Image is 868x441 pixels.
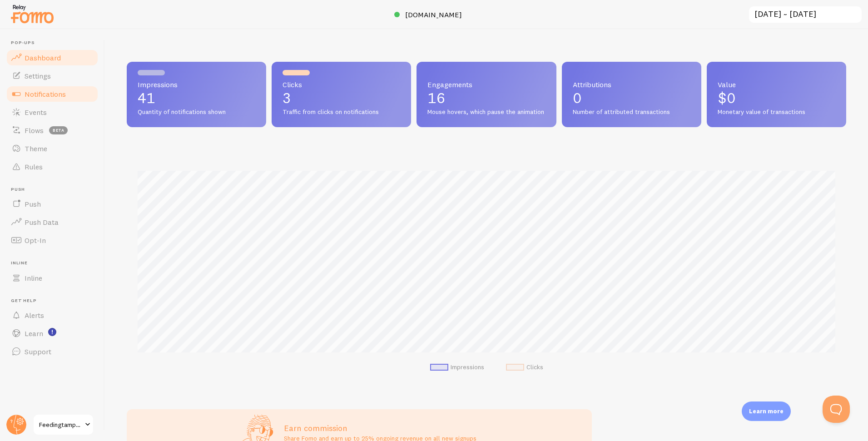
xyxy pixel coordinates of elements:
p: 16 [427,91,545,105]
span: Get Help [11,298,99,304]
span: Notifications [25,89,66,99]
a: Theme [5,139,99,158]
span: Quantity of notifications shown [138,108,255,116]
span: Inline [11,260,99,266]
span: Mouse hovers, which pause the animation [427,108,545,116]
span: Opt-In [25,236,46,245]
a: Push [5,195,99,213]
span: $0 [718,89,736,107]
span: Number of attributed transactions [573,108,690,116]
a: Opt-In [5,231,99,249]
div: Learn more [742,401,791,421]
span: Support [25,347,51,356]
span: Impressions [138,81,255,88]
span: Feedingtampabay [39,419,82,430]
span: Pop-ups [11,40,99,46]
a: Alerts [5,306,99,324]
span: beta [49,126,68,134]
a: Push Data [5,213,99,231]
li: Clicks [506,363,543,372]
p: 3 [283,91,400,105]
span: Rules [25,162,43,171]
p: 41 [138,91,255,105]
span: Push [25,199,41,208]
span: Monetary value of transactions [718,108,835,116]
a: Learn [5,324,99,342]
span: Theme [25,144,47,153]
a: Events [5,103,99,121]
a: Feedingtampabay [33,414,94,436]
img: fomo-relay-logo-orange.svg [10,2,55,25]
p: 0 [573,91,690,105]
a: Notifications [5,85,99,103]
span: Push Data [25,218,59,227]
span: Dashboard [25,53,61,62]
a: Settings [5,67,99,85]
span: Flows [25,126,44,135]
a: Inline [5,269,99,287]
span: Inline [25,273,42,282]
span: Attributions [573,81,690,88]
span: Alerts [25,311,44,320]
li: Impressions [430,363,484,372]
p: Learn more [749,407,784,416]
a: Dashboard [5,49,99,67]
svg: <p>Watch New Feature Tutorials!</p> [48,328,56,336]
a: Rules [5,158,99,176]
span: Value [718,81,835,88]
span: Clicks [283,81,400,88]
span: Settings [25,71,51,80]
span: Traffic from clicks on notifications [283,108,400,116]
a: Flows beta [5,121,99,139]
iframe: Help Scout Beacon - Open [823,396,850,423]
h3: Earn commission [284,423,476,433]
a: Support [5,342,99,361]
span: Events [25,108,47,117]
span: Engagements [427,81,545,88]
span: Push [11,187,99,193]
span: Learn [25,329,43,338]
